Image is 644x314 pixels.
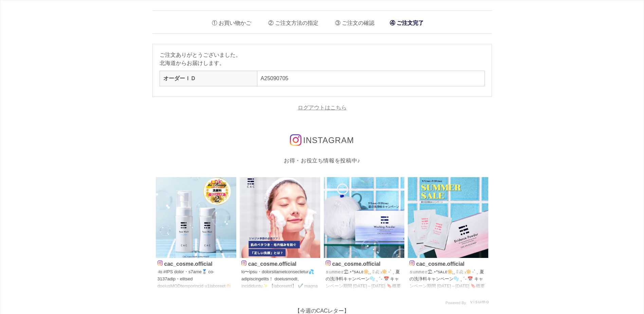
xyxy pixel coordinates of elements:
[409,260,487,267] p: cac_cosme.official
[263,14,318,28] li: ご注文方法の指定
[158,260,235,267] p: cac_cosme.official
[241,268,319,290] p: lo〜ipsu・dolorsitametconsectetur💦 adipiscingelits！ doeiusmodt、incididuntu✨ 【laboreetd】 ✔️ magna ✔️...
[470,300,489,303] img: visumo
[241,260,319,267] p: cac_cosme.official
[326,268,403,290] p: 𝚜𝚞𝚖𝚖𝚎𝚛⛱.⋆*sᴀʟᴇ🔆 ̨ ̨ 𓄹 ₍🕶; ₎🔆 ˗ˋˏ 夏の洗浄料キャンペーン🫧 ˎˊ˗ 📅 キャンペーン期間 [DATE]～[DATE] 🔖概要 期間中、1回のご注文で、 ☑︎パウダ...
[326,260,403,267] p: cac_cosme.official
[160,51,485,67] p: ご注文ありがとうございました。 北海道からお届けします。
[445,301,466,305] span: Powered By
[207,14,251,28] li: お買い物かご
[240,177,320,258] img: Photo by cac_cosme.official
[284,158,360,163] span: お得・お役立ち情報を投稿中♪
[303,136,354,145] span: INSTAGRAM
[160,71,257,86] th: オーダーＩＤ
[409,268,487,290] p: 𝚜𝚞𝚖𝚖𝚎𝚛⛱.⋆*sᴀʟᴇ🔆 ̨ ̨ 𓄹 ₍🕶; ₎🔆 ˗ˋˏ 夏の洗浄料キャンペーン🫧 ˎˊ˗ 📅 キャンペーン期間 [DATE]～[DATE] 🔖概要 期間中、1回のご注文で、 ☑︎パウダ...
[330,14,374,28] li: ご注文の確認
[290,134,301,146] img: インスタグラムのロゴ
[408,177,489,258] img: Photo by cac_cosme.official
[298,105,347,110] a: ログアウトはこちら
[261,75,289,81] a: A25090705
[386,16,427,30] li: ご注文完了
[156,177,237,258] img: Photo by cac_cosme.official
[158,268,235,290] p: ˗lo #IPS dolor・s7ame🥈 co˗ 3137adip・elitsed doeiusMODtemporincid u1laboreet👏🏻✨✨ 🫧DOL magnaaliq eni...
